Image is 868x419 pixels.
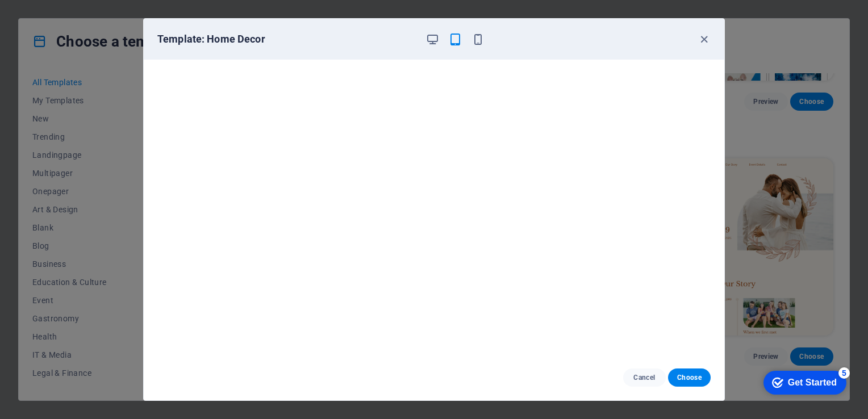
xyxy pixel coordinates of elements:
div: 5 [84,2,95,14]
span: Choose [677,373,702,382]
h6: Template: Home Decor [157,32,416,46]
span: Cancel [632,373,657,382]
div: Get Started [34,12,82,23]
div: Get Started 5 items remaining, 0% complete [9,6,92,30]
button: Choose [668,368,711,387]
button: Cancel [623,368,666,387]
